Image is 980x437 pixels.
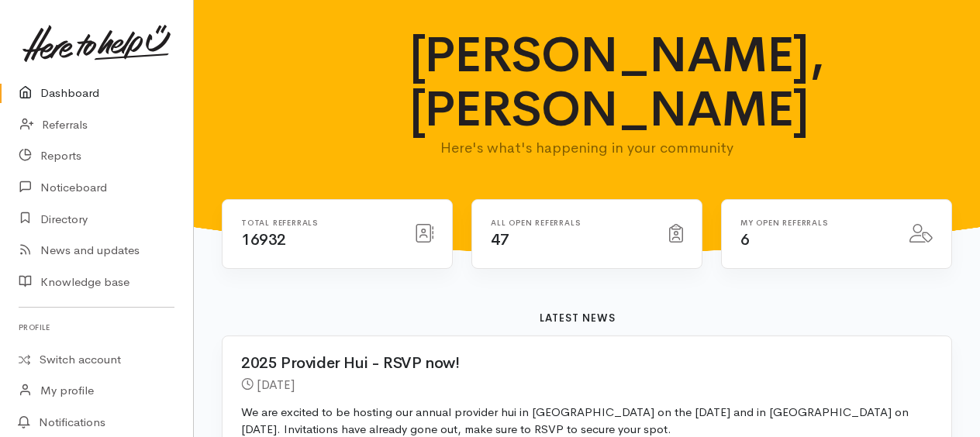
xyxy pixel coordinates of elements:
span: 6 [740,230,750,249]
time: [DATE] [257,377,295,393]
span: 16932 [241,230,286,249]
h6: All open referrals [491,218,650,227]
b: Latest news [540,311,616,325]
p: Here's what's happening in your community [409,137,765,159]
span: 47 [491,230,509,249]
h6: Profile [19,317,174,338]
h2: 2025 Provider Hui - RSVP now! [241,355,914,372]
h6: Total referrals [241,218,396,227]
h1: [PERSON_NAME], [PERSON_NAME] [409,28,765,137]
h6: My open referrals [740,218,891,227]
